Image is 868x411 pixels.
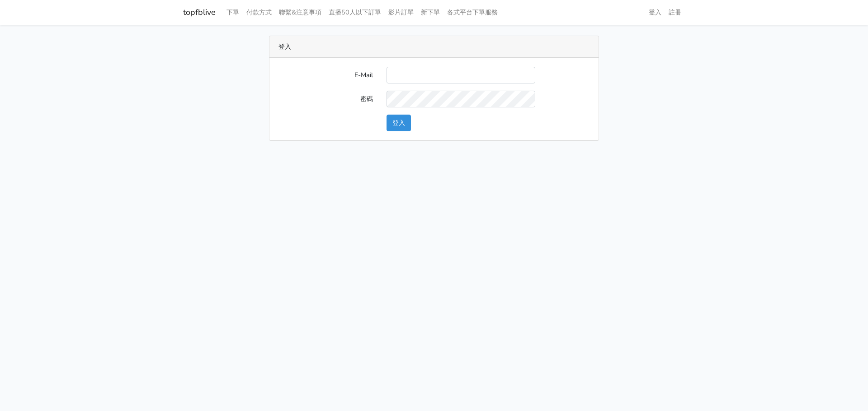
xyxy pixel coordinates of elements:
a: 付款方式 [243,4,275,21]
a: 登入 [645,4,665,21]
div: 登入 [269,36,599,58]
a: topfblive [183,4,216,21]
a: 直播50人以下訂單 [325,4,385,21]
label: E-Mail [272,67,380,83]
a: 下單 [223,4,243,21]
label: 密碼 [272,91,380,107]
a: 影片訂單 [385,4,417,21]
a: 各式平台下單服務 [443,4,501,21]
a: 新下單 [417,4,443,21]
a: 聯繫&注意事項 [275,4,325,21]
button: 登入 [387,115,411,131]
a: 註冊 [665,4,685,21]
